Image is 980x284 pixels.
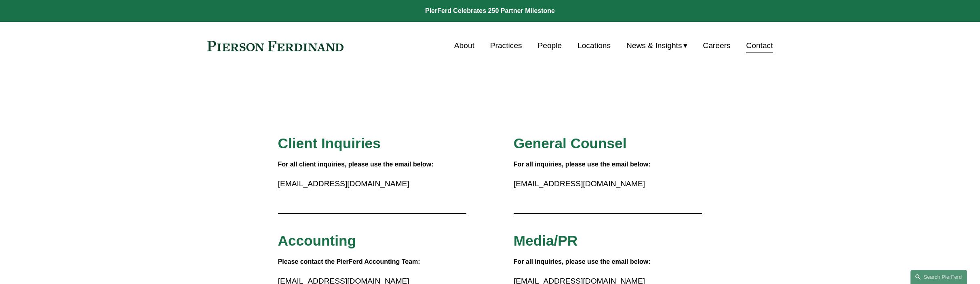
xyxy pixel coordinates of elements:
[514,233,577,248] span: Media/PR
[514,135,627,151] span: General Counsel
[703,38,730,53] a: Careers
[577,38,611,53] a: Locations
[278,135,381,151] span: Client Inquiries
[514,161,651,168] strong: For all inquiries, please use the email below:
[278,161,434,168] strong: For all client inquiries, please use the email below:
[746,38,773,53] a: Contact
[278,233,356,248] span: Accounting
[514,179,645,188] a: [EMAIL_ADDRESS][DOMAIN_NAME]
[537,38,562,53] a: People
[278,179,409,188] a: [EMAIL_ADDRESS][DOMAIN_NAME]
[910,270,967,284] a: Search this site
[514,258,651,265] strong: For all inquiries, please use the email below:
[626,38,687,53] a: folder dropdown
[626,39,682,53] span: News & Insights
[278,258,420,265] strong: Please contact the PierFerd Accounting Team:
[490,38,522,53] a: Practices
[454,38,474,53] a: About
